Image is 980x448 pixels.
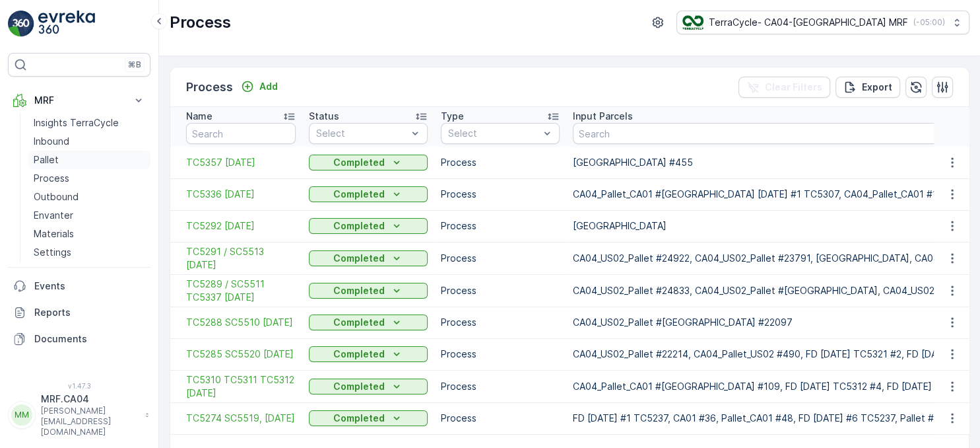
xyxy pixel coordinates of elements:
p: Documents [34,332,145,346]
td: Process [434,147,566,178]
a: Settings [28,243,150,262]
a: TC5292 04-June-2025 [186,219,296,233]
a: Envanter [28,206,150,225]
p: Add [259,80,278,93]
p: Clear Filters [765,81,822,94]
span: v 1.47.3 [8,382,150,390]
button: TerraCycle- CA04-[GEOGRAPHIC_DATA] MRF(-05:00) [676,11,969,34]
span: TC5289 / SC5511 TC5337 [DATE] [186,278,296,304]
p: MRF [34,94,124,107]
a: Process [28,169,150,188]
img: TC_8rdWMmT_gp9TRR3.png [682,15,703,30]
p: Completed [333,348,385,361]
p: Select [316,127,407,140]
p: Outbound [34,190,79,204]
button: MMMRF.CA04[PERSON_NAME][EMAIL_ADDRESS][DOMAIN_NAME] [8,392,150,437]
p: Inbound [34,135,69,148]
button: MRF [8,87,150,114]
button: Completed [309,346,428,362]
button: Completed [309,283,428,299]
button: Completed [309,410,428,426]
input: Search [186,123,296,144]
span: TC5274 SC5519, [DATE] [186,412,296,425]
img: logo_light-DOdMpM7g.png [38,11,95,37]
p: Completed [333,284,385,297]
p: Type [441,110,464,123]
p: Materials [34,227,74,241]
p: Completed [333,380,385,393]
img: logo [8,11,34,37]
a: Events [8,273,150,299]
span: TC5310 TC5311 TC5312 [DATE] [186,373,296,400]
button: Completed [309,315,428,330]
a: TC5285 SC5520 04/15/25 [186,348,296,361]
a: TC5288 SC5510 05/01/25 [186,316,296,329]
td: Process [434,178,566,210]
p: Settings [34,246,71,259]
span: TC5357 [DATE] [186,156,296,169]
a: TC5274 SC5519, 3/5/25 [186,412,296,425]
button: Add [236,79,283,94]
td: Process [434,370,566,402]
button: Export [835,77,900,98]
button: Completed [309,218,428,234]
td: Process [434,402,566,434]
span: TC5291 / SC5513 [DATE] [186,245,296,272]
a: TC5336 26-June-2025 [186,188,296,201]
button: Completed [309,155,428,170]
span: TC5285 SC5520 [DATE] [186,348,296,361]
p: Export [862,81,892,94]
p: Reports [34,306,145,319]
td: Process [434,210,566,242]
p: Envanter [34,209,73,222]
span: TC5292 [DATE] [186,219,296,233]
a: Documents [8,326,150,352]
a: TC5357 23-July-2025 [186,156,296,169]
p: Process [34,172,69,185]
p: Insights TerraCycle [34,116,119,130]
a: TC5291 / SC5513 27-May-2025 [186,245,296,272]
td: Process [434,307,566,338]
button: Completed [309,186,428,202]
a: Outbound [28,188,150,206]
td: Process [434,274,566,307]
a: Materials [28,225,150,243]
p: Name [186,110,212,123]
p: ( -05:00 ) [913,17,945,28]
div: MM [11,404,32,426]
a: Reports [8,299,150,326]
a: TC5289 / SC5511 TC5337 12-May-2025 [186,278,296,304]
td: Process [434,338,566,370]
p: Completed [333,252,385,265]
p: Completed [333,219,385,233]
p: Process [186,78,233,96]
p: [PERSON_NAME][EMAIL_ADDRESS][DOMAIN_NAME] [41,406,139,437]
p: Completed [333,412,385,425]
p: MRF.CA04 [41,392,139,406]
a: TC5310 TC5311 TC5312 4/01/25 [186,373,296,400]
td: Process [434,242,566,274]
p: Completed [333,156,385,169]
p: ⌘B [128,59,141,70]
span: TC5336 [DATE] [186,188,296,201]
p: Status [309,110,339,123]
button: Clear Filters [738,77,830,98]
a: Pallet [28,151,150,169]
p: Events [34,280,145,293]
span: TC5288 SC5510 [DATE] [186,316,296,329]
button: Completed [309,250,428,266]
a: Insights TerraCycle [28,114,150,132]
p: Pallet [34,153,59,167]
p: Completed [333,188,385,201]
p: TerraCycle- CA04-[GEOGRAPHIC_DATA] MRF [709,16,908,29]
p: Process [170,12,231,33]
p: Input Parcels [573,110,633,123]
button: Completed [309,379,428,394]
p: Select [448,127,539,140]
p: Completed [333,316,385,329]
a: Inbound [28,132,150,151]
